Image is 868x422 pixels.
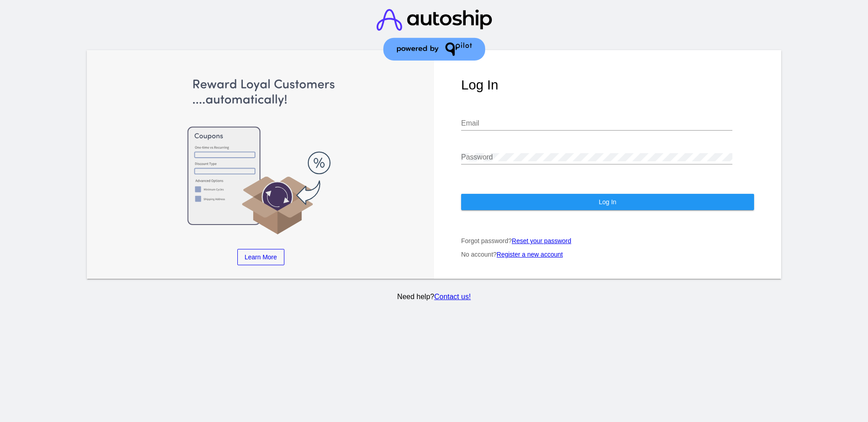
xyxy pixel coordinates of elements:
[461,237,754,244] p: Forgot password?
[599,198,616,206] span: Log In
[114,77,407,235] img: Apply Coupons Automatically to Scheduled Orders with QPilot
[237,249,284,265] a: Learn More
[461,194,754,210] button: Log In
[497,251,563,258] a: Register a new account
[461,77,754,93] h1: Log In
[461,251,754,258] p: No account?
[434,293,471,300] a: Contact us!
[245,253,277,261] span: Learn More
[512,237,571,244] a: Reset your password
[461,119,732,127] input: Email
[85,293,783,301] p: Need help?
